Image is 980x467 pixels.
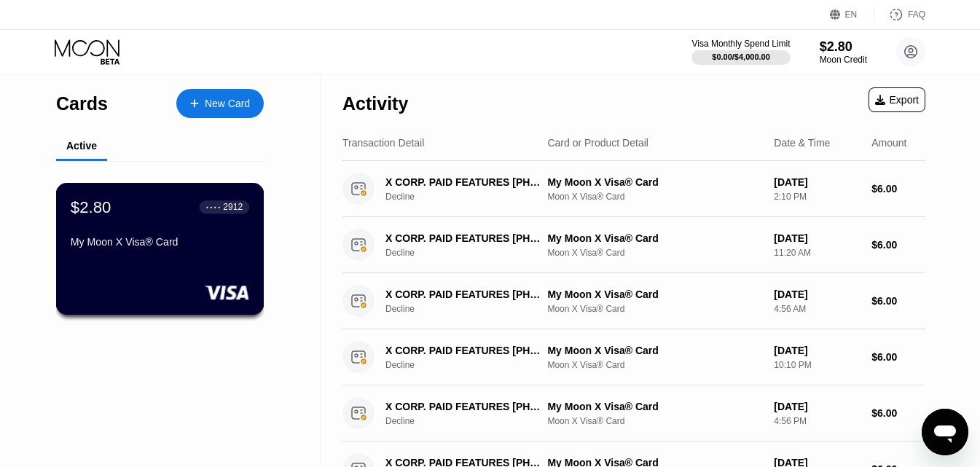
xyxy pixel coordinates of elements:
[205,98,250,110] div: New Card
[176,89,264,118] div: New Card
[547,137,648,149] div: Card or Product Detail
[385,345,547,356] div: X CORP. PAID FEATURES [PHONE_NUMBER] US
[691,39,790,49] div: Visa Monthly Spend Limit
[71,236,249,248] div: My Moon X Visa® Card
[869,87,925,112] div: Export
[547,176,762,188] div: My Moon X Visa® Card
[830,7,874,22] div: EN
[547,248,762,258] div: Moon X Visa® Card
[385,192,560,202] div: Decline
[385,248,560,258] div: Decline
[774,248,860,258] div: 11:20 AM
[820,39,867,65] div: $2.80Moon Credit
[774,304,860,314] div: 4:56 AM
[385,401,547,412] div: X CORP. PAID FEATURES [PHONE_NUMBER] US
[922,409,968,455] iframe: Button to launch messaging window
[342,161,925,217] div: X CORP. PAID FEATURES [PHONE_NUMBER] USDeclineMy Moon X Visa® CardMoon X Visa® Card[DATE]2:10 PM$...
[342,93,408,114] div: Activity
[547,401,762,412] div: My Moon X Visa® Card
[871,183,925,195] div: $6.00
[342,217,925,273] div: X CORP. PAID FEATURES [PHONE_NUMBER] USDeclineMy Moon X Visa® CardMoon X Visa® Card[DATE]11:20 AM...
[774,360,860,370] div: 10:10 PM
[874,7,925,22] div: FAQ
[547,232,762,244] div: My Moon X Visa® Card
[871,239,925,251] div: $6.00
[712,52,770,61] div: $0.00 / $4,000.00
[908,9,925,20] div: FAQ
[774,176,860,188] div: [DATE]
[57,184,263,314] div: $2.80● ● ● ●2912My Moon X Visa® Card
[774,345,860,356] div: [DATE]
[385,289,547,300] div: X CORP. PAID FEATURES [PHONE_NUMBER] US
[820,55,867,65] div: Moon Credit
[774,232,860,244] div: [DATE]
[56,93,108,114] div: Cards
[66,140,97,152] div: Active
[774,401,860,412] div: [DATE]
[547,289,762,300] div: My Moon X Visa® Card
[385,416,560,426] div: Decline
[875,94,919,106] div: Export
[385,304,560,314] div: Decline
[845,9,858,20] div: EN
[774,416,860,426] div: 4:56 PM
[342,385,925,442] div: X CORP. PAID FEATURES [PHONE_NUMBER] USDeclineMy Moon X Visa® CardMoon X Visa® Card[DATE]4:56 PM$...
[385,232,547,244] div: X CORP. PAID FEATURES [PHONE_NUMBER] US
[871,407,925,419] div: $6.00
[871,295,925,307] div: $6.00
[774,289,860,300] div: [DATE]
[342,273,925,329] div: X CORP. PAID FEATURES [PHONE_NUMBER] USDeclineMy Moon X Visa® CardMoon X Visa® Card[DATE]4:56 AM$...
[547,416,762,426] div: Moon X Visa® Card
[71,197,111,216] div: $2.80
[820,39,867,55] div: $2.80
[223,202,243,212] div: 2912
[547,304,762,314] div: Moon X Visa® Card
[206,205,221,209] div: ● ● ● ●
[691,39,790,65] div: Visa Monthly Spend Limit$0.00/$4,000.00
[385,360,560,370] div: Decline
[871,137,906,149] div: Amount
[774,137,830,149] div: Date & Time
[385,176,547,188] div: X CORP. PAID FEATURES [PHONE_NUMBER] US
[547,192,762,202] div: Moon X Visa® Card
[342,329,925,385] div: X CORP. PAID FEATURES [PHONE_NUMBER] USDeclineMy Moon X Visa® CardMoon X Visa® Card[DATE]10:10 PM...
[547,345,762,356] div: My Moon X Visa® Card
[871,351,925,363] div: $6.00
[547,360,762,370] div: Moon X Visa® Card
[342,137,424,149] div: Transaction Detail
[774,192,860,202] div: 2:10 PM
